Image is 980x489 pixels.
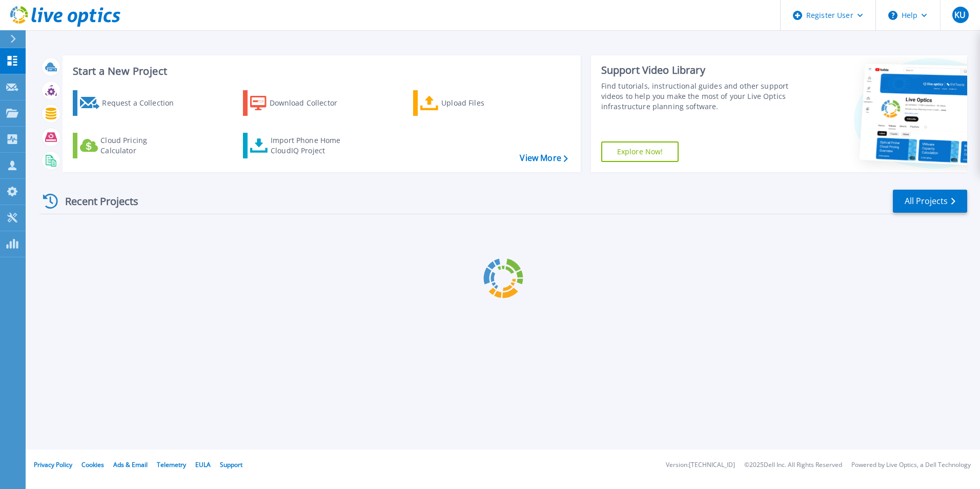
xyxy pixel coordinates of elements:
div: Recent Projects [39,189,152,214]
a: All Projects [893,190,967,213]
div: Find tutorials, instructional guides and other support videos to help you make the most of your L... [601,81,793,112]
div: Import Phone Home CloudIQ Project [271,135,351,156]
a: Privacy Policy [34,460,72,469]
a: View More [520,153,567,163]
div: Cloud Pricing Calculator [100,135,182,156]
a: Download Collector [243,90,357,116]
div: Support Video Library [601,64,793,77]
div: Download Collector [270,93,352,113]
div: Upload Files [441,93,523,113]
a: Request a Collection [73,90,187,116]
a: EULA [195,460,211,469]
li: © 2025 Dell Inc. All Rights Reserved [744,462,842,468]
a: Support [220,460,242,469]
a: Cookies [81,460,104,469]
a: Upload Files [413,90,527,116]
a: Ads & Email [113,460,148,469]
li: Version: [TECHNICAL_ID] [666,462,735,468]
a: Cloud Pricing Calculator [73,133,187,158]
h3: Start a New Project [73,66,567,77]
span: KU [954,11,966,19]
div: Request a Collection [102,93,184,113]
a: Telemetry [157,460,186,469]
a: Explore Now! [601,141,679,162]
li: Powered by Live Optics, a Dell Technology [851,462,971,468]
